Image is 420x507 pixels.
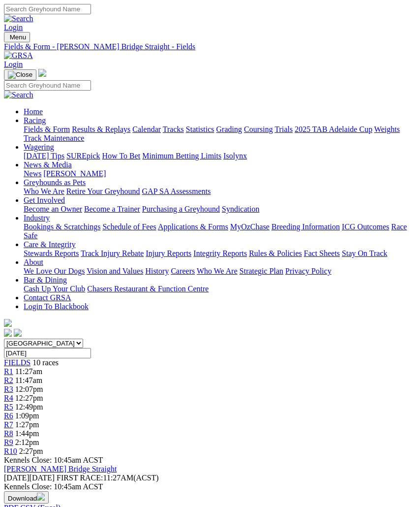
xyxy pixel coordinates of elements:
a: Syndication [222,205,259,213]
div: News & Media [24,169,416,178]
span: 11:47am [15,376,42,384]
a: Stay On Track [342,249,387,257]
div: Racing [24,125,416,143]
img: facebook.svg [4,329,12,337]
a: News [24,169,41,178]
a: Stewards Reports [24,249,79,257]
a: Rules & Policies [249,249,302,257]
a: Contact GRSA [24,293,71,302]
img: Search [4,14,33,23]
img: Close [8,71,32,79]
img: download.svg [37,493,45,501]
a: News & Media [24,160,72,169]
a: Chasers Restaurant & Function Centre [87,285,209,293]
a: Greyhounds as Pets [24,178,86,187]
a: R6 [4,412,13,420]
a: History [145,267,169,275]
a: Who We Are [24,187,64,195]
a: Results & Replays [72,125,130,133]
a: Track Injury Rebate [81,249,144,257]
a: Weights [374,125,400,133]
a: Applications & Forms [158,222,228,231]
img: logo-grsa-white.png [4,319,12,327]
input: Search [4,80,91,91]
span: 2:27pm [19,447,43,455]
a: Get Involved [24,196,65,204]
span: FIRST RACE: [57,474,103,482]
a: Login To Blackbook [24,302,89,311]
a: Isolynx [223,152,247,160]
a: Wagering [24,143,54,151]
span: 12:27pm [15,394,43,402]
span: 1:27pm [15,420,39,429]
a: Minimum Betting Limits [142,152,221,160]
span: 1:09pm [15,412,39,420]
a: Bar & Dining [24,276,67,284]
a: Track Maintenance [24,134,84,142]
span: 1:44pm [15,429,39,438]
input: Search [4,4,91,14]
a: Calendar [132,125,161,133]
div: Industry [24,222,416,240]
a: Grading [216,125,242,133]
a: R7 [4,420,13,429]
div: Greyhounds as Pets [24,187,416,196]
span: 12:07pm [15,385,43,393]
a: Home [24,107,43,116]
a: Strategic Plan [240,267,283,275]
a: Cash Up Your Club [24,285,85,293]
button: Download [4,491,49,504]
a: R9 [4,438,13,446]
a: [PERSON_NAME] [43,169,106,178]
a: Tracks [163,125,184,133]
img: logo-grsa-white.png [38,69,46,77]
div: About [24,267,416,276]
a: We Love Our Dogs [24,267,85,275]
a: Login [4,23,23,32]
div: Get Involved [24,205,416,214]
a: Care & Integrity [24,240,76,249]
a: ICG Outcomes [342,222,389,231]
a: Retire Your Greyhound [66,187,140,195]
a: Become a Trainer [84,205,140,213]
span: 11:27am [15,367,42,376]
a: R3 [4,385,13,393]
span: Kennels Close: 10:45am ACST [4,456,103,464]
a: Injury Reports [146,249,191,257]
img: twitter.svg [14,329,22,337]
a: Privacy Policy [285,267,331,275]
a: GAP SA Assessments [142,187,211,195]
a: [PERSON_NAME] Bridge Straight [4,465,117,473]
span: [DATE] [4,474,55,482]
a: Who We Are [197,267,238,275]
div: Bar & Dining [24,285,416,293]
a: Fields & Form - [PERSON_NAME] Bridge Straight - Fields [4,42,416,51]
a: Industry [24,214,50,222]
img: Search [4,91,33,99]
input: Select date [4,348,91,358]
span: [DATE] [4,474,30,482]
span: R1 [4,367,13,376]
a: Integrity Reports [193,249,247,257]
button: Toggle navigation [4,32,30,42]
a: FIELDS [4,358,30,367]
button: Toggle navigation [4,69,36,80]
a: R10 [4,447,17,455]
a: R5 [4,403,13,411]
a: Statistics [186,125,214,133]
a: About [24,258,43,266]
a: Purchasing a Greyhound [142,205,220,213]
a: R8 [4,429,13,438]
a: [DATE] Tips [24,152,64,160]
span: R4 [4,394,13,402]
a: Schedule of Fees [102,222,156,231]
span: 2:12pm [15,438,39,446]
a: R2 [4,376,13,384]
